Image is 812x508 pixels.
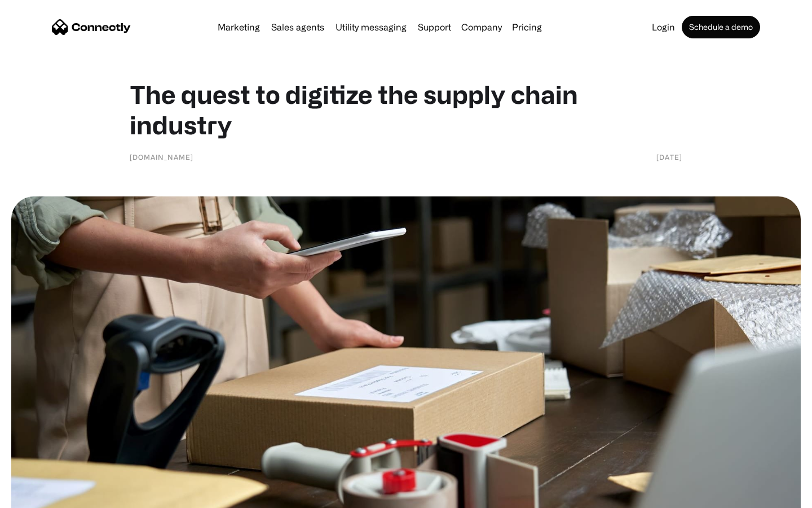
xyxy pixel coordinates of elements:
[413,23,456,32] a: Support
[130,79,682,140] h1: The quest to digitize the supply chain industry
[267,23,329,32] a: Sales agents
[130,151,193,163] div: [DOMAIN_NAME]
[213,23,264,32] a: Marketing
[507,23,546,32] a: Pricing
[331,23,411,32] a: Utility messaging
[682,16,760,38] a: Schedule a demo
[461,19,502,35] div: Company
[23,488,68,504] ul: Language list
[656,151,682,163] div: [DATE]
[647,23,679,32] a: Login
[11,488,68,504] aside: Language selected: English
